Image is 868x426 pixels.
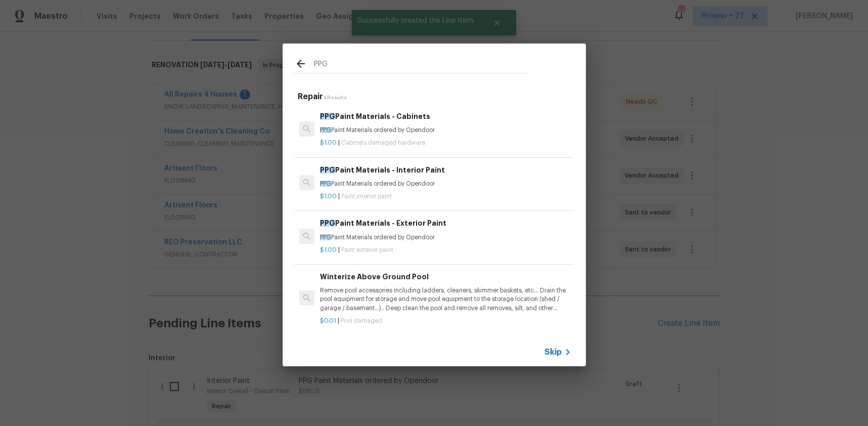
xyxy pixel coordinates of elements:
span: $0.01 [320,318,336,324]
p: | [320,317,571,325]
span: Paint interior paint [341,193,392,199]
h6: Paint Materials - Cabinets [320,111,571,122]
p: | [320,192,571,201]
p: | [320,139,571,147]
span: PPG [320,181,331,187]
h6: Paint Materials - Interior Paint [320,164,571,176]
span: PPG [320,127,331,133]
span: $1.00 [320,193,337,199]
span: $1.00 [320,247,337,253]
span: PPG [320,220,335,227]
span: Paint exterior paint [341,247,393,253]
h6: Winterize Above Ground Pool [320,271,571,282]
input: Search issues or repairs [314,58,528,73]
span: Pool damaged [341,318,382,324]
span: $1.00 [320,140,337,146]
span: Cabinets damaged hardware [341,140,425,146]
p: | [320,246,571,254]
h6: Paint Materials - Exterior Paint [320,218,571,229]
p: Paint Materials ordered by Opendoor [320,126,571,135]
p: Paint Materials ordered by Opendoor [320,233,571,242]
p: Remove pool accessories including ladders, cleaners, skimmer baskets, etc… Drain the pool equipme... [320,286,571,312]
h5: Repair [298,92,574,102]
span: PPG [320,166,335,174]
span: Skip [544,347,562,357]
span: 4 Results [323,95,347,100]
p: Paint Materials ordered by Opendoor [320,180,571,188]
span: PPG [320,113,335,120]
span: PPG [320,234,331,240]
